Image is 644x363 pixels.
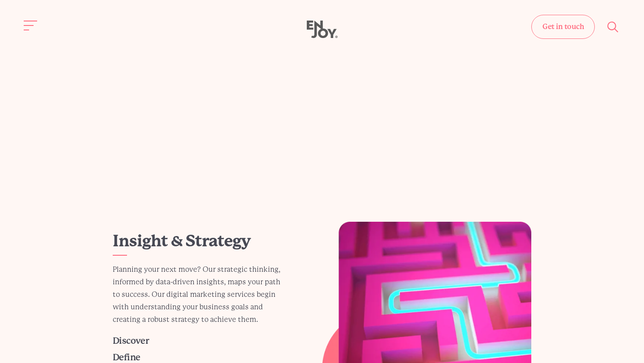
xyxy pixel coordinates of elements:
[113,336,149,346] a: Discover
[113,263,288,326] p: Planning your next move? Our strategic thinking, informed by data-driven insights, maps your path...
[531,15,595,39] a: Get in touch
[113,232,250,250] a: Insight & Strategy
[604,17,623,36] button: Site search
[21,16,40,35] button: Site navigation
[113,352,140,363] a: Define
